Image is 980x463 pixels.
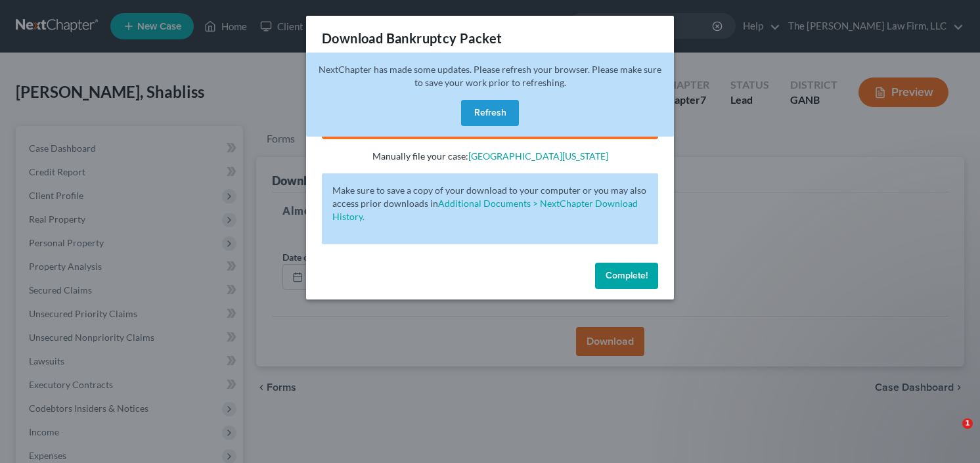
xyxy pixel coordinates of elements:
p: Make sure to save a copy of your download to your computer or you may also access prior downloads in [332,184,648,223]
a: Additional Documents > NextChapter Download History. [332,198,638,222]
a: [GEOGRAPHIC_DATA][US_STATE] [468,150,608,162]
button: Refresh [461,100,519,126]
span: Complete! [606,270,648,281]
p: Manually file your case: [322,150,658,163]
button: Complete! [595,263,658,289]
span: 1 [962,418,973,429]
span: NextChapter has made some updates. Please refresh your browser. Please make sure to save your wor... [319,64,661,88]
iframe: Intercom live chat [935,418,967,450]
h3: Download Bankruptcy Packet [322,29,502,47]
